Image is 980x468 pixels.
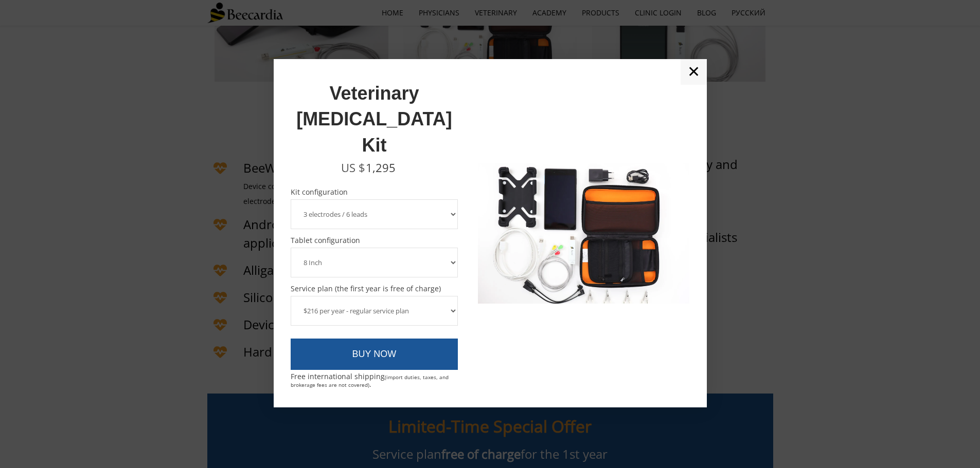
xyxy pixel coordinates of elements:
[291,339,458,370] a: BUY NOW
[291,237,458,244] span: Tablet configuration
[291,373,449,388] span: (import duties, taxes, and brokerage fees are not covered)
[341,160,365,175] span: US $
[681,59,707,85] a: ✕
[291,285,458,292] span: Service plan (the first year is free of charge)
[296,83,452,156] span: Veterinary [MEDICAL_DATA] Kit
[291,189,458,196] span: Kit configuration
[291,296,458,326] select: Service plan (the first year is free of charge)
[291,199,458,229] select: Kit configuration
[291,248,458,277] select: Tablet configuration
[366,160,396,175] span: 1,295
[291,371,449,389] span: Free international shipping .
